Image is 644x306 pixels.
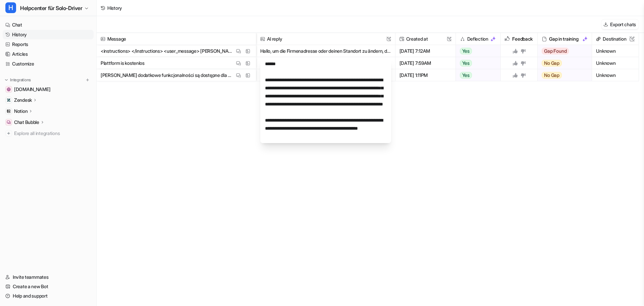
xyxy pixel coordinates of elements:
[3,291,94,301] a: Help and support
[3,20,94,30] a: Chat
[3,129,94,138] a: Explore all integrations
[595,69,636,81] span: Unknown
[101,69,234,81] p: [PERSON_NAME] dodatkowe funkcjonalności są dostępne dla menadżerów floty?
[14,108,28,115] p: Notion
[460,72,472,79] span: Yes
[456,45,497,57] button: Yes
[260,45,391,57] button: Hallo, um die Firmenadresse oder deinen Standort zu ändern, damit du lokale Aufträge bekommen kan...
[512,33,533,45] h2: Feedback
[85,78,90,82] img: menu_add.svg
[542,72,562,79] span: No Gap
[7,109,11,113] img: Notion
[595,45,636,57] span: Unknown
[538,45,587,57] button: Gap Found
[467,33,488,45] h2: Deflection
[20,3,83,13] span: Helpcenter für Solo-Driver
[259,33,392,45] span: AI reply
[460,60,472,67] span: Yes
[538,57,587,69] button: No Gap
[595,57,636,69] span: Unknown
[101,57,145,69] p: Plattform is kostenlos
[99,33,253,45] span: Message
[3,59,94,69] a: Customize
[3,282,94,291] a: Create a new Bot
[540,33,589,45] div: Gap in training
[3,85,94,94] a: dagoexpress.com[DOMAIN_NAME]
[5,130,12,137] img: explore all integrations
[14,119,39,126] p: Chat Bubble
[398,33,453,45] span: Created at
[456,69,497,81] button: Yes
[7,120,11,124] img: Chat Bubble
[398,69,453,81] span: [DATE] 1:11PM
[460,48,472,54] span: Yes
[542,48,569,54] span: Gap Found
[3,77,33,83] button: Integrations
[107,4,122,11] div: History
[14,86,50,93] span: [DOMAIN_NAME]
[3,40,94,49] a: Reports
[595,33,636,45] span: Destination
[398,57,453,69] span: [DATE] 7:59AM
[398,45,453,57] span: [DATE] 7:12AM
[10,77,31,83] p: Integrations
[3,49,94,59] a: Articles
[14,128,91,139] span: Explore all integrations
[542,60,562,67] span: No Gap
[456,57,497,69] button: Yes
[3,30,94,39] a: History
[538,69,587,81] button: No Gap
[260,57,391,69] button: Es gibt keine Information, dass die Plattform komplett kostenlos ist. Hinweise auf Preise oder Ge...
[3,272,94,282] a: Invite teammates
[4,78,9,82] img: expand menu
[14,97,32,103] p: Zendesk
[7,98,11,102] img: Zendesk
[5,2,16,13] span: H
[7,87,11,91] img: dagoexpress.com
[101,45,234,57] p: <instructions> </instructions> <user_message> [PERSON_NAME] Kont typ haben Sie flottenmanager ode...
[601,19,639,29] button: Export chats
